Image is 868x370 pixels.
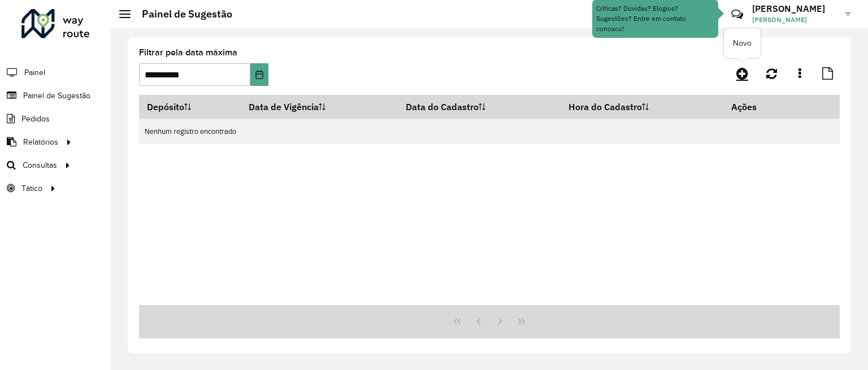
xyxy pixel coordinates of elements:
[23,90,90,102] span: Painel de Sugestão
[21,182,42,194] span: Tático
[398,95,561,119] th: Data do Cadastro
[23,159,57,171] span: Consultas
[752,3,837,14] h3: [PERSON_NAME]
[131,8,232,20] h2: Painel de Sugestão
[241,95,398,119] th: Data de Vigência
[561,95,724,119] th: Hora do Cadastro
[24,67,45,79] span: Painel
[139,119,840,144] td: Nenhum registro encontrado
[725,2,749,27] a: Contato Rápido
[23,136,58,148] span: Relatórios
[139,95,241,119] th: Depósito
[724,28,761,58] div: Novo
[752,15,837,25] span: [PERSON_NAME]
[250,63,268,86] button: Choose Date
[21,113,50,125] span: Pedidos
[139,46,237,59] label: Filtrar pela data máxima
[724,95,792,119] th: Ações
